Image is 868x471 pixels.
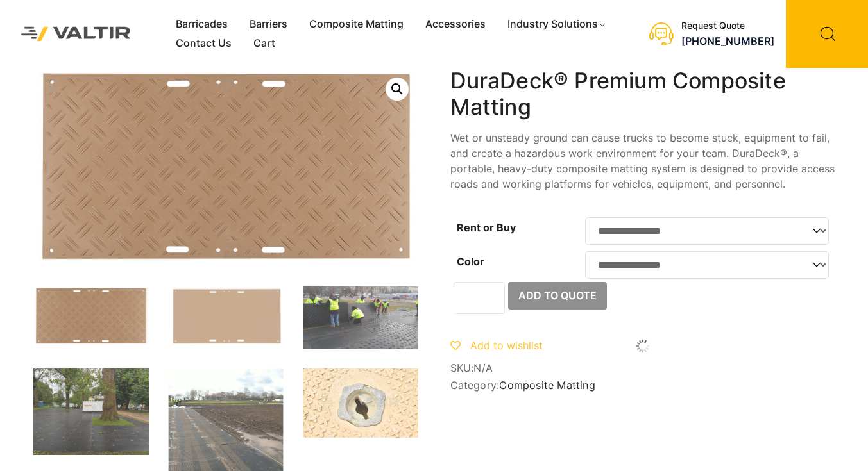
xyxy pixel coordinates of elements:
[450,362,835,374] span: SKU:
[10,15,142,53] img: Valtir Rentals
[457,255,484,268] label: Color
[168,286,284,346] img: DuraDeck-pedestrian-w-hand-holds.jpg
[165,15,239,34] a: Barricades
[473,361,493,374] span: N/A
[681,35,774,47] a: [PHONE_NUMBER]
[450,68,835,120] h1: DuraDeck® Premium Composite Matting
[450,130,835,192] p: Wet or unsteady ground can cause trucks to become stuck, equipment to fail, and create a hazardou...
[450,379,835,392] span: Category:
[457,221,516,234] label: Rent or Buy
[499,379,595,392] a: Composite Matting
[681,21,774,31] div: Request Quote
[454,282,505,314] input: Product quantity
[508,282,607,310] button: Add to Quote
[239,15,298,34] a: Barriers
[33,368,149,455] img: duradeck-groundprotection-4-1024x768-1.jpg
[298,15,414,34] a: Composite Matting
[497,15,618,34] a: Industry Solutions
[165,34,243,53] a: Contact Us
[33,286,149,346] img: DuraDeck-rugged-w-hand-holds.jpg
[303,286,418,349] img: duradeck-installation-valtir-events.jpg
[303,368,418,438] img: MegaDeck_7.jpg
[414,15,497,34] a: Accessories
[243,34,286,53] a: Cart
